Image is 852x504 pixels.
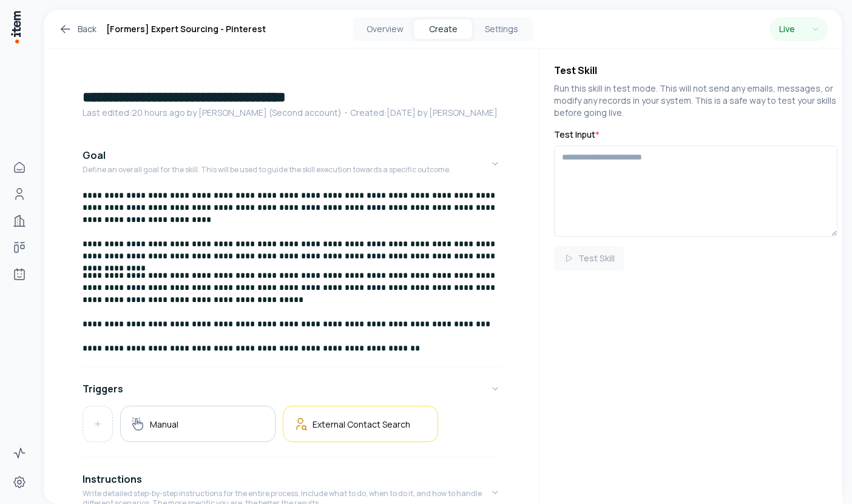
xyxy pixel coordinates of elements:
h1: [Formers] Expert Sourcing - Pinterest [106,22,266,36]
button: Create [414,19,472,39]
img: Item Brain Logo [10,10,22,44]
button: GoalDefine an overall goal for the skill. This will be used to guide the skill execution towards ... [83,138,500,189]
a: Companies [7,209,32,233]
a: Home [7,155,32,180]
button: Settings [472,19,530,39]
a: Activity [7,441,32,465]
a: Settings [7,470,32,494]
button: Triggers [83,372,500,406]
label: Test Input [554,129,837,141]
div: Triggers [83,406,500,452]
h4: Test Skill [554,63,837,78]
p: Run this skill in test mode. This will not send any emails, messages, or modify any records in yo... [554,82,837,119]
a: Agents [7,262,32,286]
a: People [7,182,32,206]
h4: Goal [83,148,106,163]
a: Deals [7,235,32,260]
div: GoalDefine an overall goal for the skill. This will be used to guide the skill execution towards ... [83,189,500,361]
h4: Triggers [83,381,123,396]
button: Overview [356,19,414,39]
h5: External Contact Search [313,418,410,430]
p: Last edited: 20 hours ago by [PERSON_NAME] (Second account) ・Created: [DATE] by [PERSON_NAME] [83,107,500,119]
a: Back [58,22,96,36]
h4: Instructions [83,472,142,486]
p: Define an overall goal for the skill. This will be used to guide the skill execution towards a sp... [83,165,451,175]
h5: Manual [150,418,178,430]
